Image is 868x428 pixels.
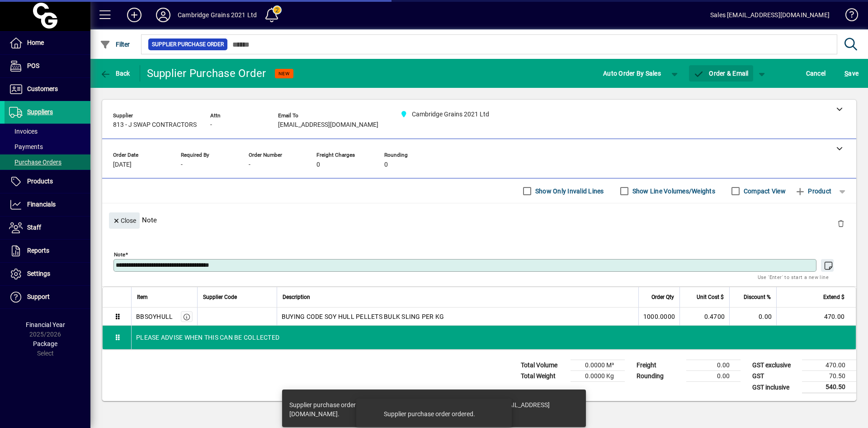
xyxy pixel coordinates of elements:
[823,292,844,302] span: Extend $
[742,187,786,196] label: Compact View
[5,124,90,139] a: Invoices
[113,161,132,168] span: [DATE]
[830,219,852,227] app-page-header-button: Delete
[384,161,388,168] span: 0
[9,128,38,135] span: Invoices
[98,65,132,82] button: Back
[844,66,859,81] span: ave
[27,39,44,46] span: Home
[5,55,90,77] a: POS
[278,121,378,129] span: [EMAIL_ADDRESS][DOMAIN_NAME]
[844,70,848,77] span: S
[5,193,90,216] a: Financials
[686,371,741,382] td: 0.00
[33,340,57,347] span: Package
[806,66,826,81] span: Cancel
[102,203,856,236] div: Note
[790,183,836,199] button: Product
[27,85,58,92] span: Customers
[603,66,661,81] span: Auto Order By Sales
[5,286,90,308] a: Support
[132,326,856,349] div: PLEASE ADVISE WHEN THIS CAN BE COLLECTED
[27,62,39,69] span: POS
[100,41,130,48] span: Filter
[120,7,149,23] button: Add
[5,170,90,193] a: Products
[90,65,140,82] app-page-header-button: Back
[107,216,142,224] app-page-header-button: Close
[5,78,90,101] a: Customers
[27,108,53,115] span: Suppliers
[632,360,686,371] td: Freight
[316,161,320,168] span: 0
[5,139,90,154] a: Payments
[748,382,802,393] td: GST inclusive
[5,216,90,239] a: Staff
[795,184,831,198] span: Product
[181,161,183,168] span: -
[152,40,224,49] span: Supplier Purchase Order
[98,36,132,53] button: Filter
[210,121,212,129] span: -
[27,178,53,185] span: Products
[249,161,250,168] span: -
[283,292,310,302] span: Description
[9,159,61,166] span: Purchase Orders
[744,292,771,302] span: Discount %
[27,247,49,254] span: Reports
[100,70,130,77] span: Back
[516,360,571,371] td: Total Volume
[571,360,625,371] td: 0.0000 M³
[710,8,830,22] div: Sales [EMAIL_ADDRESS][DOMAIN_NAME]
[748,371,802,382] td: GST
[748,360,802,371] td: GST exclusive
[632,371,686,382] td: Rounding
[776,308,856,326] td: 470.00
[203,292,237,302] span: Supplier Code
[9,143,43,150] span: Payments
[686,360,741,371] td: 0.00
[27,270,50,277] span: Settings
[149,7,178,23] button: Profile
[729,308,776,326] td: 0.00
[178,8,257,22] div: Cambridge Grains 2021 Ltd
[137,292,148,302] span: Item
[830,212,852,234] button: Delete
[5,154,90,170] a: Purchase Orders
[631,187,715,196] label: Show Line Volumes/Weights
[804,65,828,82] button: Cancel
[638,308,679,326] td: 1000.0000
[802,382,856,393] td: 540.50
[571,371,625,382] td: 0.0000 Kg
[533,187,604,196] label: Show Only Invalid Lines
[5,240,90,262] a: Reports
[289,400,570,418] div: Supplier purchase order #7976 posted. Supplier purchase order emailed to [EMAIL_ADDRESS][DOMAIN_N...
[758,272,829,282] mat-hint: Use 'Enter' to start a new line
[136,312,173,321] div: BBSOYHULL
[278,71,290,77] span: NEW
[651,292,674,302] span: Order Qty
[697,292,724,302] span: Unit Cost $
[516,371,571,382] td: Total Weight
[802,360,856,371] td: 470.00
[27,201,56,208] span: Financials
[27,293,50,300] span: Support
[693,70,749,77] span: Order & Email
[842,65,861,82] button: Save
[113,121,197,129] span: 813 - J SWAP CONTRACTORS
[5,263,90,285] a: Settings
[839,2,857,31] a: Knowledge Base
[689,65,753,82] button: Order & Email
[114,251,125,258] mat-label: Note
[802,371,856,382] td: 70.50
[147,66,266,81] div: Supplier Purchase Order
[27,224,41,231] span: Staff
[113,213,136,228] span: Close
[599,65,665,82] button: Auto Order By Sales
[384,409,475,418] div: Supplier purchase order ordered.
[679,308,729,326] td: 0.4700
[26,321,65,328] span: Financial Year
[109,212,140,229] button: Close
[282,312,444,321] span: BUYING CODE SOY HULL PELLETS BULK SLING PER KG
[5,32,90,54] a: Home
